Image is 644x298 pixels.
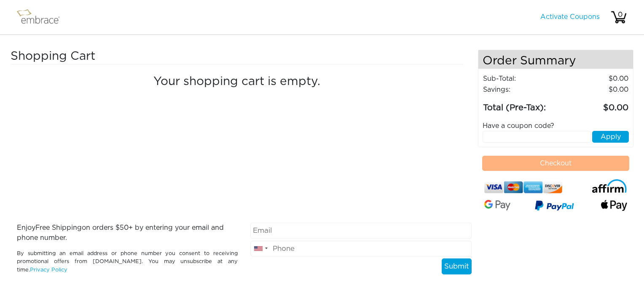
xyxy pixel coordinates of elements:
img: paypal-v3.png [535,198,574,214]
input: Email [250,223,471,239]
button: Apply [592,131,629,143]
td: Savings : [483,84,563,95]
td: Total (Pre-Tax): [483,95,563,114]
span: Free Shipping [35,224,82,231]
a: Privacy Policy [30,267,67,273]
h4: Your shopping cart is empty. [17,75,457,89]
a: 0 [610,13,627,20]
img: affirm-logo.svg [592,179,627,193]
button: Checkout [482,156,630,171]
h4: Order Summary [478,50,633,69]
img: Google-Pay-Logo.svg [484,200,510,210]
img: credit-cards.png [484,179,563,195]
img: logo.png [15,7,70,28]
button: Submit [442,258,472,274]
a: Activate Coupons [540,13,600,20]
td: 0.00 [563,73,629,84]
p: By submitting an email address or phone number you consent to receiving promotional offers from [... [17,250,238,274]
input: Phone [250,241,471,257]
img: fullApplePay.png [601,200,627,211]
p: Enjoy on orders $50+ by entering your email and phone number. [17,223,238,243]
td: 0.00 [563,84,629,95]
td: 0.00 [563,95,629,114]
div: United States: +1 [251,241,270,256]
img: cart [610,9,627,26]
div: Have a coupon code? [476,121,636,131]
div: 0 [612,10,628,20]
h3: Shopping Cart [11,50,193,64]
td: Sub-Total: [483,73,563,84]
